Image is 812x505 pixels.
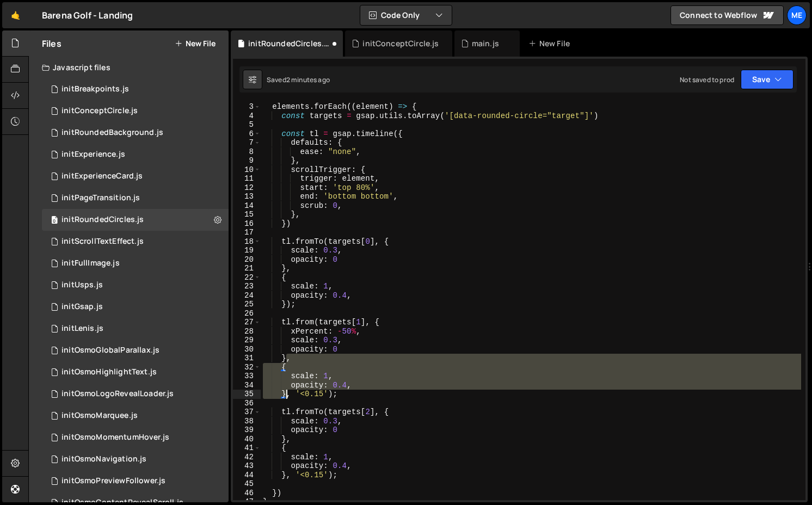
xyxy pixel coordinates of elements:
button: Code Only [360,5,452,25]
div: 6 [233,130,261,139]
div: 17023/47036.js [42,231,229,253]
div: 9 [233,156,261,165]
div: 34 [233,381,261,390]
div: initExperienceCard.js [61,171,143,181]
div: initRoundedCircles.js [61,215,144,225]
div: 15 [233,210,261,219]
div: 43 [233,461,261,471]
div: initOsmoLogoRevealLoader.js [61,389,174,399]
div: 12 [233,183,261,193]
div: 22 [233,273,261,282]
div: 44 [233,471,261,480]
div: 40 [233,435,261,444]
div: 29 [233,336,261,345]
div: 2 minutes ago [286,75,330,84]
div: 37 [233,408,261,417]
div: Javascript files [29,57,229,78]
div: 17023/47337.js [42,100,229,122]
div: 17023/47017.js [42,383,229,405]
div: 11 [233,174,261,183]
div: initOsmoNavigation.js [61,454,146,464]
div: Barena Golf - Landing [42,9,133,22]
div: initOsmoMarquee.js [61,411,138,421]
div: 17023/47141.js [42,274,229,296]
div: initRoundedCircles.js [248,38,330,49]
div: 38 [233,417,261,426]
div: 5 [233,120,261,130]
div: 20 [233,255,261,264]
div: 17023/46768.js [42,448,229,470]
div: initOsmoHighlightText.js [61,367,157,377]
div: 31 [233,354,261,363]
div: initFullImage.js [61,258,120,268]
div: 42 [233,453,261,462]
div: 25 [233,300,261,309]
div: initLenis.js [61,324,103,334]
div: 28 [233,327,261,336]
button: New File [175,39,216,48]
div: 14 [233,201,261,211]
div: Saved [267,75,330,84]
div: 36 [233,399,261,408]
div: initOsmoGlobalParallax.js [61,346,159,355]
div: initGsap.js [61,302,103,312]
div: 24 [233,291,261,300]
div: 17023/46929.js [42,253,229,274]
div: initScrollTextEffect.js [61,237,144,247]
div: initPageTransition.js [61,193,140,203]
div: 3 [233,102,261,112]
div: 17023/46949.js [42,340,229,361]
div: 17023/47276.js [42,78,229,100]
div: 17023/47119.js [42,405,229,427]
div: initRoundedBackground.js [61,128,163,138]
div: 17023/46770.js [42,318,229,340]
a: Me [787,5,807,25]
div: 7 [233,138,261,147]
div: 19 [233,246,261,255]
div: 21 [233,264,261,273]
div: 17 [233,228,261,237]
div: New File [528,38,574,49]
div: initBreakpoints.js [61,84,129,94]
div: 27 [233,318,261,327]
div: 33 [233,372,261,381]
div: 46 [233,489,261,498]
span: 0 [51,217,58,225]
div: main.js [472,38,499,49]
div: 26 [233,309,261,318]
div: 16 [233,219,261,229]
div: initOsmoMomentumHover.js [61,433,169,442]
div: 30 [233,345,261,354]
div: 13 [233,192,261,201]
div: 17023/46771.js [42,296,229,318]
div: 17023/47100.js [42,144,229,165]
div: 17023/47134.js [42,470,229,492]
div: initConceptCircle.js [61,106,138,116]
div: 35 [233,390,261,399]
div: 17023/47115.js [42,427,229,448]
h2: Files [42,38,61,50]
div: initConceptCircle.js [362,38,439,49]
div: initExperience.js [61,150,125,159]
div: 4 [233,112,261,121]
div: 32 [233,363,261,372]
div: initOsmoPreviewFollower.js [61,476,165,486]
div: 17023/47082.js [42,165,229,187]
button: Save [741,70,793,89]
a: Connect to Webflow [670,5,784,25]
div: 10 [233,165,261,175]
div: 39 [233,426,261,435]
div: 17023/46872.js [42,361,229,383]
div: 8 [233,147,261,157]
div: 17023/47343.js [42,209,229,231]
a: 🤙 [2,2,29,28]
div: 18 [233,237,261,247]
div: 23 [233,282,261,291]
div: initUsps.js [61,280,103,290]
div: 41 [233,444,261,453]
div: 17023/47284.js [42,122,229,144]
div: 45 [233,479,261,489]
div: 17023/47044.js [42,187,229,209]
div: Not saved to prod [680,75,734,84]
